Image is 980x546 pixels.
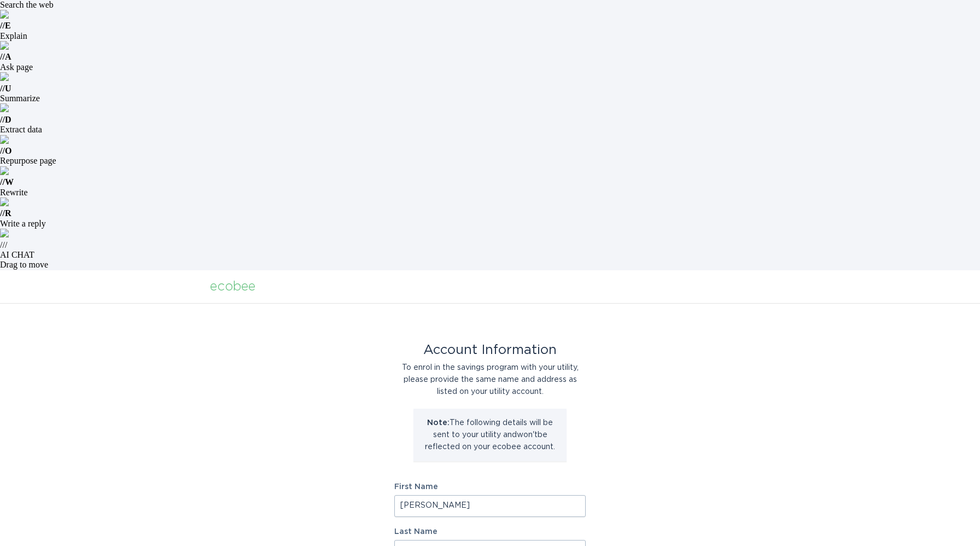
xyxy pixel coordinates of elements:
[394,362,586,398] div: To enrol in the savings program with your utility, please provide the same name and address as li...
[422,417,558,453] p: The following details will be sent to your utility and won't be reflected on your ecobee account.
[427,419,450,427] strong: Note:
[394,344,586,356] div: Account Information
[210,281,255,293] div: ecobee
[394,528,586,536] label: Last Name
[394,483,586,491] label: First Name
